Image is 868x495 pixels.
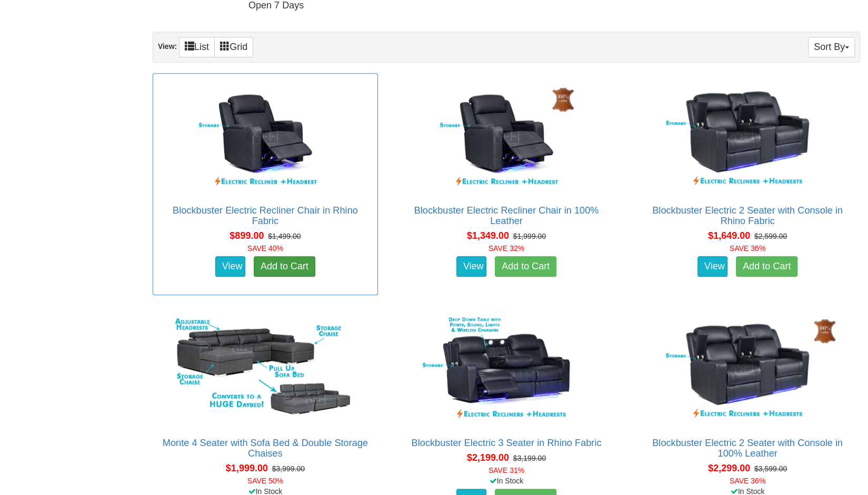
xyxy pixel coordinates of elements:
a: View [215,256,246,277]
span: $1,649.00 [708,230,750,241]
img: Blockbuster Electric 2 Seater with Console in Rhino Fabric [653,79,842,195]
del: $1,499.00 [268,232,301,240]
del: $3,599.00 [754,464,787,473]
a: Blockbuster Electric 2 Seater with Console in 100% Leather [652,438,843,459]
img: Blockbuster Electric Recliner Chair in Rhino Fabric [171,79,360,195]
font: SAVE 50% [247,477,283,485]
img: Blockbuster Electric 2 Seater with Console in 100% Leather [653,311,842,427]
font: SAVE 32% [488,244,524,252]
a: View [697,256,728,277]
a: View [456,256,487,277]
a: Blockbuster Electric Recliner Chair in 100% Leather [414,205,599,226]
a: List [179,37,215,57]
del: $1,999.00 [513,232,546,240]
a: Add to Cart [495,256,556,277]
button: Sort By [808,37,855,57]
img: Blockbuster Electric Recliner Chair in 100% Leather [412,79,601,195]
a: Grid [214,37,253,57]
del: $3,999.00 [272,464,305,473]
span: $1,999.00 [226,463,268,473]
font: SAVE 36% [730,477,765,485]
font: SAVE 40% [247,244,283,252]
span: $1,349.00 [467,230,509,241]
font: SAVE 31% [488,466,524,474]
a: Add to Cart [736,256,797,277]
del: $3,199.00 [513,454,546,462]
a: Add to Cart [254,256,315,277]
del: $2,599.00 [754,232,787,240]
div: In Stock [392,476,621,486]
img: Monte 4 Seater with Sofa Bed & Double Storage Chaises [171,311,360,427]
a: Blockbuster Electric 2 Seater with Console in Rhino Fabric [652,205,843,226]
span: $2,199.00 [467,452,509,463]
a: Blockbuster Electric Recliner Chair in Rhino Fabric [173,205,358,226]
strong: View: [158,42,177,50]
font: SAVE 36% [730,244,765,252]
img: Blockbuster Electric 3 Seater in Rhino Fabric [412,311,601,427]
a: Monte 4 Seater with Sofa Bed & Double Storage Chaises [163,438,368,459]
a: Blockbuster Electric 3 Seater in Rhino Fabric [411,438,601,448]
span: $2,299.00 [708,463,750,473]
span: $899.00 [230,230,264,241]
